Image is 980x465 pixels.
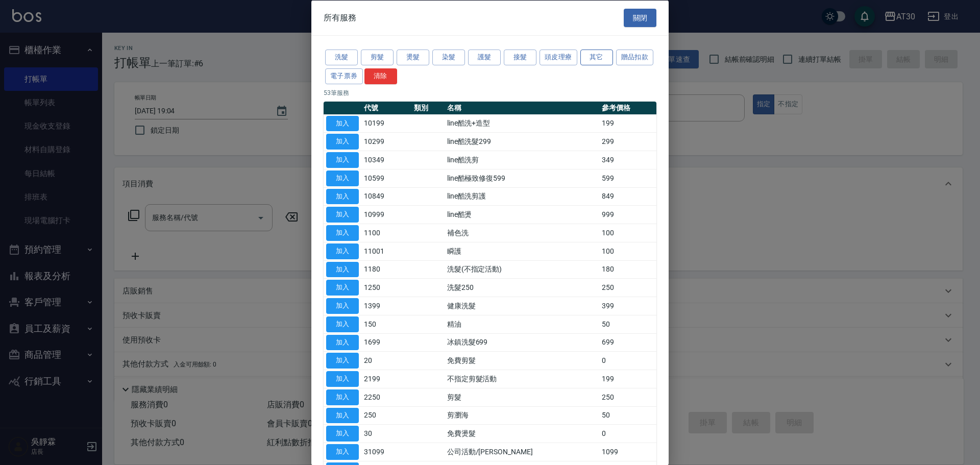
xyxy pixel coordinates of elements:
button: 加入 [326,316,359,332]
td: 20 [361,351,411,370]
button: 加入 [326,353,359,369]
td: 剪髮 [445,388,599,406]
td: 健康洗髮 [445,297,599,315]
button: 其它 [580,50,613,65]
td: 399 [599,297,656,315]
button: 加入 [326,389,359,405]
td: line酷洗+造型 [445,114,599,133]
th: 類別 [411,101,445,114]
td: 250 [599,278,656,297]
button: 剪髮 [361,50,394,65]
td: 0 [599,351,656,370]
td: 冰鎮洗髮699 [445,333,599,352]
th: 參考價格 [599,101,656,114]
td: 30 [361,424,411,443]
button: 贈品扣款 [616,50,654,65]
td: 11001 [361,242,411,260]
td: line酷洗剪護 [445,187,599,206]
td: 2250 [361,388,411,406]
td: 1699 [361,333,411,352]
button: 加入 [326,444,359,460]
button: 清除 [364,68,397,84]
td: 補色洗 [445,224,599,242]
td: 1399 [361,297,411,315]
td: 50 [599,406,656,425]
button: 加入 [326,188,359,204]
td: 250 [361,406,411,425]
td: 250 [599,388,656,406]
button: 加入 [326,207,359,223]
td: 1250 [361,278,411,297]
th: 名稱 [445,101,599,114]
td: 849 [599,187,656,206]
button: 加入 [326,170,359,186]
td: 299 [599,132,656,151]
td: line酷燙 [445,205,599,224]
button: 加入 [326,134,359,150]
td: 免費燙髮 [445,424,599,443]
td: 10349 [361,151,411,169]
td: 699 [599,333,656,352]
td: 150 [361,315,411,333]
button: 護髮 [468,50,501,65]
td: 10599 [361,169,411,187]
button: 加入 [326,280,359,296]
td: line酷極致修復599 [445,169,599,187]
button: 加入 [326,115,359,131]
td: 199 [599,114,656,133]
td: 1180 [361,260,411,279]
td: 50 [599,315,656,333]
button: 加入 [326,298,359,314]
button: 洗髮 [325,50,358,65]
th: 代號 [361,101,411,114]
td: 不指定剪髮活動 [445,370,599,388]
td: 洗髮(不指定活動) [445,260,599,279]
button: 加入 [326,426,359,442]
button: 頭皮理療 [540,50,577,65]
td: 1099 [599,443,656,461]
td: line酷洗剪 [445,151,599,169]
td: 31099 [361,443,411,461]
td: 999 [599,205,656,224]
button: 電子票券 [325,68,363,84]
td: 180 [599,260,656,279]
td: 精油 [445,315,599,333]
button: 加入 [326,334,359,350]
td: 瞬護 [445,242,599,260]
button: 染髮 [432,50,465,65]
button: 加入 [326,371,359,387]
button: 關閉 [624,8,656,27]
button: 接髮 [504,50,536,65]
td: 10199 [361,114,411,133]
button: 加入 [326,407,359,423]
button: 加入 [326,243,359,259]
td: 10849 [361,187,411,206]
td: 199 [599,370,656,388]
td: 100 [599,224,656,242]
td: 公司活動/[PERSON_NAME] [445,443,599,461]
p: 53 筆服務 [324,88,656,97]
span: 所有服務 [324,12,356,22]
td: 599 [599,169,656,187]
button: 加入 [326,152,359,168]
td: 100 [599,242,656,260]
td: 10299 [361,132,411,151]
button: 加入 [326,225,359,241]
td: 剪瀏海 [445,406,599,425]
td: 10999 [361,205,411,224]
td: 洗髮250 [445,278,599,297]
button: 燙髮 [397,50,429,65]
td: 免費剪髮 [445,351,599,370]
td: 0 [599,424,656,443]
button: 加入 [326,261,359,277]
td: 349 [599,151,656,169]
td: line酷洗髮299 [445,132,599,151]
td: 2199 [361,370,411,388]
td: 1100 [361,224,411,242]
